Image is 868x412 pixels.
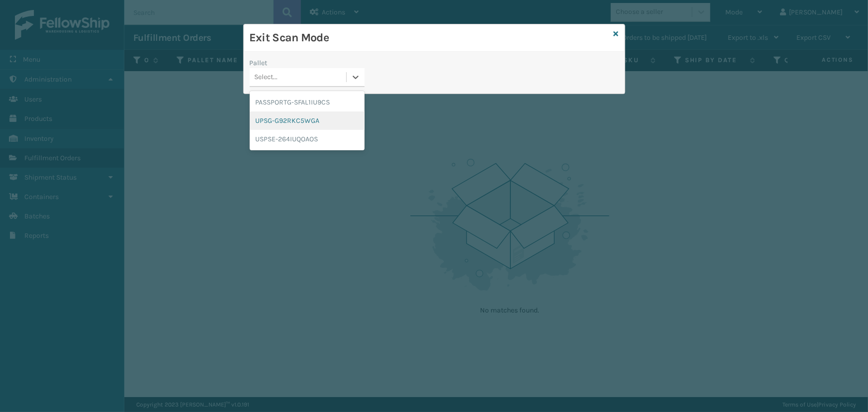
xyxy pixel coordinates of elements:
[250,30,610,45] h3: Exit Scan Mode
[250,58,268,68] label: Pallet
[250,130,365,148] div: USPSE-264IUQOAOS
[255,72,278,83] div: Select...
[250,93,365,111] div: PASSPORTG-SFAL1IU9CS
[250,111,365,130] div: UPSG-G92RKC5WGA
